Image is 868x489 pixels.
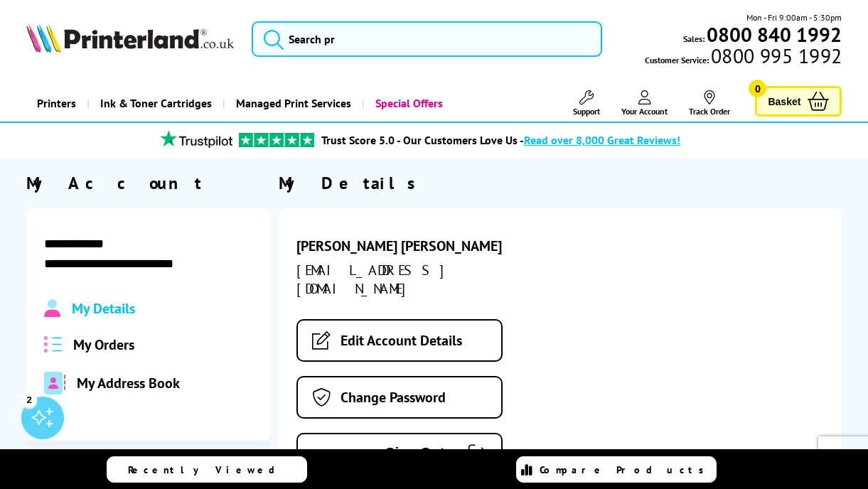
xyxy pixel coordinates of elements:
span: Your Account [621,106,668,117]
a: Ink & Toner Cartridges [87,85,223,122]
a: Basket 0 [755,86,842,117]
a: Special Offers [362,85,454,122]
input: Search pr [252,21,602,57]
span: Ink & Toner Cartridges [100,85,212,122]
button: Sign Out [296,433,503,473]
div: 2 [21,392,37,407]
div: My Account [26,172,271,194]
span: Read over 8,000 Great Reviews! [524,133,680,147]
span: My Address Book [77,374,180,392]
span: Basket [768,92,800,111]
a: Support [573,90,600,117]
span: Mon - Fri 9:00am - 5:30pm [746,11,842,24]
img: all-order.svg [44,336,63,353]
a: Edit Account Details [296,319,503,362]
span: 0 [749,80,766,97]
span: Compare Products [540,463,712,476]
img: trustpilot rating [154,130,239,148]
img: Profile.svg [44,299,60,318]
span: Sales: [683,32,704,45]
span: My Details [72,299,135,318]
span: Recently Viewed [128,463,289,476]
a: 0800 840 1992 [704,28,842,41]
span: Support [573,106,600,117]
div: My Details [279,172,842,194]
img: Printerland Logo [26,23,235,52]
a: Managed Print Services [223,85,362,122]
b: 0800 840 1992 [707,21,842,48]
a: Change Password [296,376,503,419]
img: trustpilot rating [239,133,314,147]
a: Printers [26,85,87,122]
span: 0800 995 1992 [709,49,842,63]
a: Printerland Logo [26,23,235,55]
a: Compare Products [516,456,717,483]
span: My Orders [73,335,134,354]
a: Track Order [689,90,730,117]
div: [PERSON_NAME] [PERSON_NAME] [296,237,503,255]
span: Customer Service: [645,49,842,67]
img: address-book-duotone-solid.svg [44,372,65,394]
a: Recently Viewed [107,456,307,483]
div: [EMAIL_ADDRESS][DOMAIN_NAME] [296,261,503,298]
span: Sign Out [319,445,444,461]
a: Trust Score 5.0 - Our Customers Love Us -Read over 8,000 Great Reviews! [321,133,680,147]
a: Your Account [621,90,668,117]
